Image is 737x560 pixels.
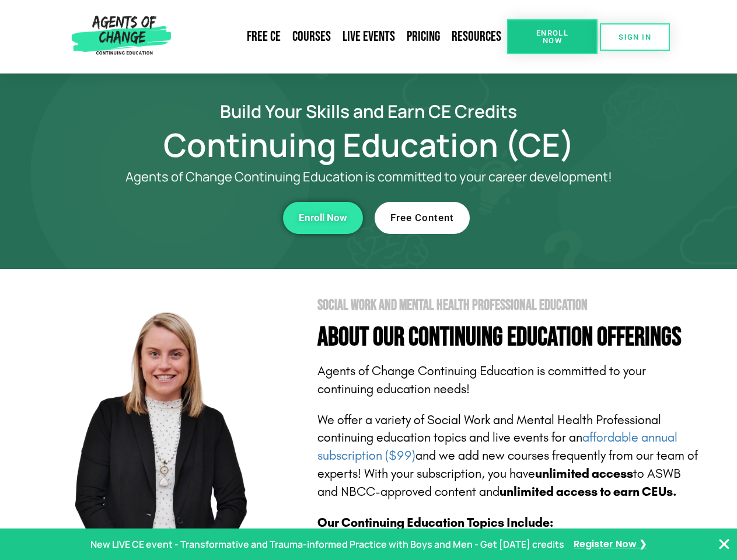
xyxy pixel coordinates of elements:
[526,29,579,44] span: Enroll Now
[283,202,363,234] a: Enroll Now
[317,298,701,313] h2: Social Work and Mental Health Professional Education
[317,363,646,397] span: Agents of Change Continuing Education is committed to your continuing education needs!
[390,213,454,223] span: Free Content
[317,515,553,530] b: Our Continuing Education Topics Include:
[287,23,337,50] a: Courses
[299,213,347,223] span: Enroll Now
[317,411,701,501] p: We offer a variety of Social Work and Mental Health Professional continuing education topics and ...
[446,23,507,50] a: Resources
[619,33,651,41] span: SIGN IN
[176,23,507,50] nav: Menu
[401,23,446,50] a: Pricing
[500,484,677,499] b: unlimited access to earn CEUs.
[600,23,670,51] a: SIGN IN
[36,131,701,158] h1: Continuing Education (CE)
[535,466,633,481] b: unlimited access
[337,23,401,50] a: Live Events
[375,202,470,234] a: Free Content
[507,19,598,54] a: Enroll Now
[90,536,564,553] p: New LIVE CE event - Transformative and Trauma-informed Practice with Boys and Men - Get [DATE] cr...
[317,324,701,351] h4: About Our Continuing Education Offerings
[36,103,701,120] h2: Build Your Skills and Earn CE Credits
[574,536,647,553] a: Register Now ❯
[241,23,287,50] a: Free CE
[717,537,731,551] button: Close Banner
[83,170,655,184] p: Agents of Change Continuing Education is committed to your career development!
